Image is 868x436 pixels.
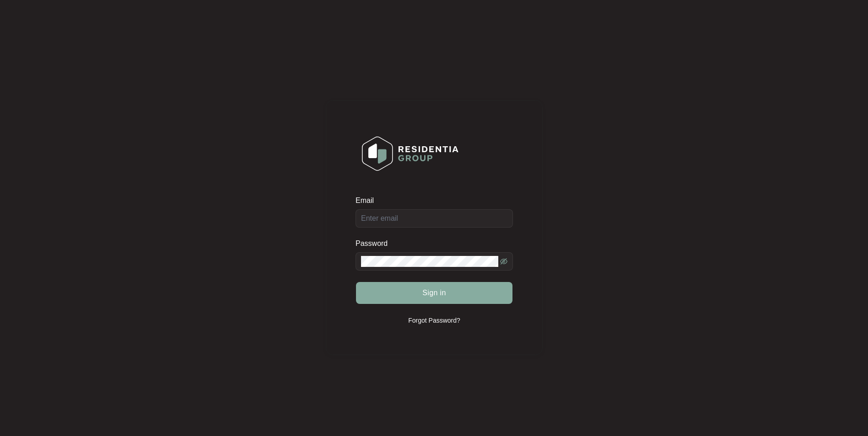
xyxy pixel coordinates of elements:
[500,258,507,265] span: eye-invisible
[361,256,498,267] input: Password
[356,239,394,248] label: Password
[408,316,460,325] p: Forgot Password?
[356,196,380,205] label: Email
[356,282,512,304] button: Sign in
[356,130,464,177] img: Login Logo
[356,209,513,228] input: Email
[422,287,446,298] span: Sign in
